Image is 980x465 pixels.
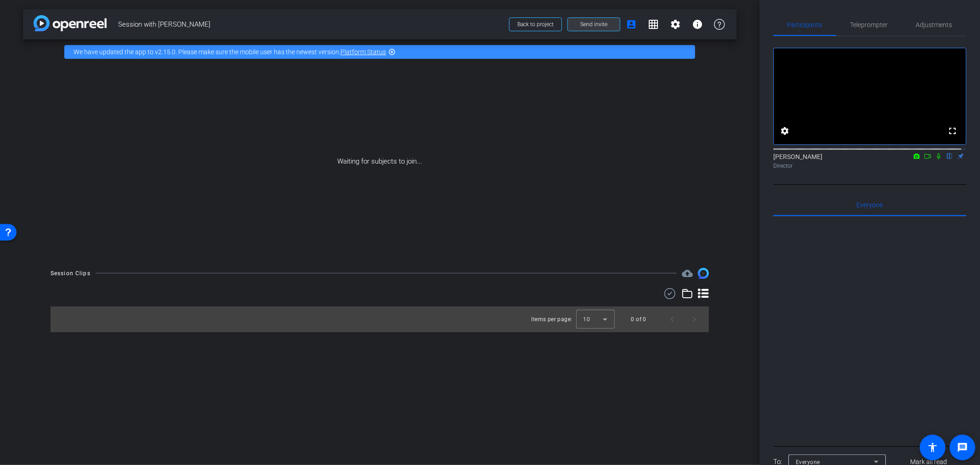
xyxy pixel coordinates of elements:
[670,19,681,30] mat-icon: settings
[779,125,790,136] mat-icon: settings
[118,15,504,34] span: Session with [PERSON_NAME]
[857,202,883,208] span: Everyone
[773,162,966,170] div: Director
[34,15,107,31] img: app-logo
[23,64,736,259] div: Waiting for subjects to join...
[698,268,709,279] img: Session clips
[567,17,620,31] button: Send invite
[787,22,822,28] span: Participants
[692,19,703,30] mat-icon: info
[631,315,646,324] div: 0 of 0
[927,442,938,453] mat-icon: accessibility
[517,21,554,28] span: Back to project
[850,22,888,28] span: Teleprompter
[532,315,572,324] div: Items per page:
[388,48,396,56] mat-icon: highlight_off
[682,268,693,279] mat-icon: cloud_upload
[683,308,705,330] button: Next page
[626,19,637,30] mat-icon: account_box
[947,125,958,136] mat-icon: fullscreen
[64,45,695,59] div: We have updated the app to v2.15.0. Please make sure the mobile user has the newest version.
[773,152,966,170] div: [PERSON_NAME]
[51,269,91,278] div: Session Clips
[580,21,607,28] span: Send invite
[916,22,952,28] span: Adjustments
[944,152,955,160] mat-icon: flip
[340,48,386,56] a: Platform Status
[661,308,683,330] button: Previous page
[648,19,659,30] mat-icon: grid_on
[682,268,693,279] span: Destinations for your clips
[957,442,968,453] mat-icon: message
[509,17,562,31] button: Back to project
